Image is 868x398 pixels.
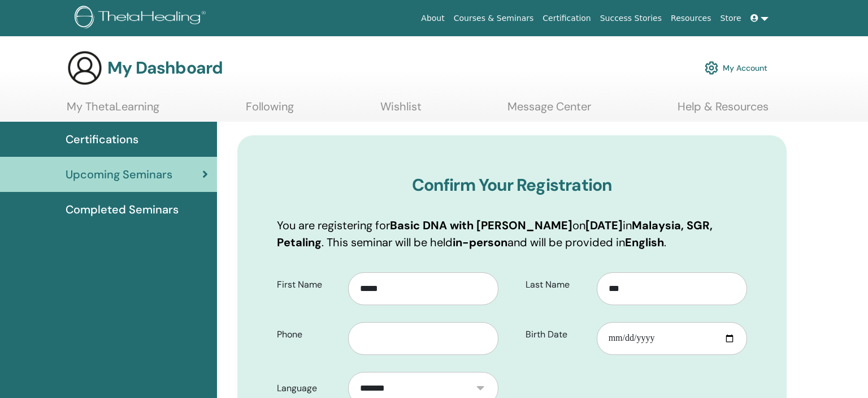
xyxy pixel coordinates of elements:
b: in-person [453,235,507,250]
h3: My Dashboard [107,58,223,78]
a: Store [716,8,746,29]
a: Message Center [507,100,591,122]
h3: Confirm Your Registration [277,175,747,195]
a: Resources [666,8,716,29]
label: Last Name [517,274,597,296]
img: generic-user-icon.jpg [67,50,103,86]
label: First Name [268,274,348,296]
label: Birth Date [517,324,597,345]
b: Basic DNA with [PERSON_NAME] [390,218,572,233]
span: Completed Seminars [66,201,179,218]
a: About [416,8,449,29]
label: Phone [268,324,348,345]
a: My ThetaLearning [67,100,159,122]
img: cog.svg [705,58,718,78]
b: English [625,235,664,250]
p: You are registering for on in . This seminar will be held and will be provided in . [277,217,747,251]
a: Following [246,100,294,122]
b: [DATE] [585,218,623,233]
a: Courses & Seminars [449,8,539,29]
a: Help & Resources [678,100,769,122]
a: Wishlist [380,100,422,122]
a: Certification [538,8,595,29]
span: Certifications [66,131,138,148]
a: Success Stories [596,8,666,29]
a: My Account [705,55,767,80]
span: Upcoming Seminars [66,166,172,183]
img: logo.png [75,6,210,31]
